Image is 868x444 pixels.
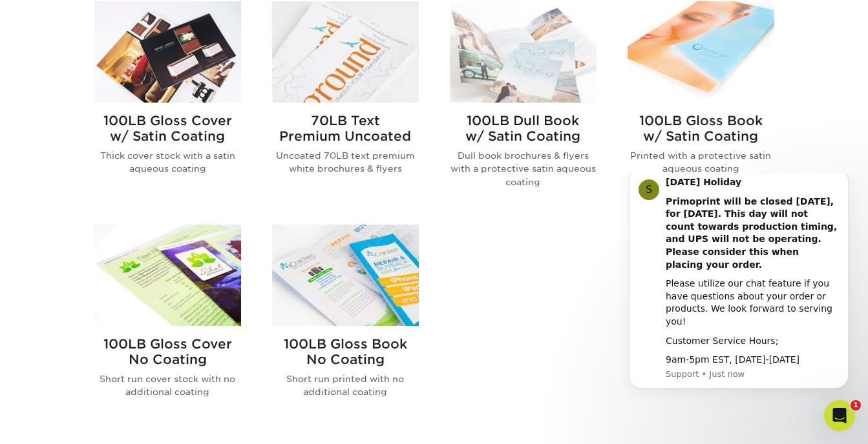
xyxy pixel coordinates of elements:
img: 100LB Gloss Book<br/>w/ Satin Coating Brochures & Flyers [628,1,774,103]
p: Uncoated 70LB text premium white brochures & flyers [272,149,419,176]
h2: 100LB Gloss Cover No Coating [94,336,241,367]
p: Short run cover stock with no additional coating [94,372,241,399]
span: 1 [851,400,861,410]
p: Printed with a protective satin aqueous coating [628,149,774,176]
h2: 70LB Text Premium Uncoated [272,113,419,144]
p: Short run printed with no additional coating [272,372,419,399]
p: Message from Support, sent Just now [56,195,229,207]
iframe: Intercom live chat [824,400,855,431]
img: 100LB Dull Book<br/>w/ Satin Coating Brochures & Flyers [450,1,597,103]
p: Thick cover stock with a satin aqueous coating [94,149,241,176]
a: 100LB Dull Book<br/>w/ Satin Coating Brochures & Flyers 100LB Dull Bookw/ Satin Coating Dull book... [450,1,597,209]
div: Please utilize our chat feature if you have questions about your order or products. We look forwa... [56,104,229,154]
img: 100LB Gloss Cover<br/>No Coating Brochures & Flyers [94,225,241,326]
a: 70LB Text<br/>Premium Uncoated Brochures & Flyers 70LB TextPremium Uncoated Uncoated 70LB text pr... [272,1,419,209]
b: [DATE] Holiday [56,3,132,14]
img: 70LB Text<br/>Premium Uncoated Brochures & Flyers [272,1,419,103]
a: 100LB Gloss Book<br/>w/ Satin Coating Brochures & Flyers 100LB Gloss Bookw/ Satin Coating Printed... [628,1,774,209]
a: 100LB Gloss Book<br/>No Coating Brochures & Flyers 100LB Gloss BookNo Coating Short run printed w... [272,225,419,419]
iframe: Google Customer Reviews [3,405,110,439]
div: Message content [56,3,229,193]
h2: 100LB Dull Book w/ Satin Coating [450,113,597,144]
div: Profile image for Support [29,6,50,26]
a: 100LB Gloss Cover<br/>w/ Satin Coating Brochures & Flyers 100LB Gloss Coverw/ Satin Coating Thick... [94,1,241,209]
iframe: Intercom notifications message [609,174,868,409]
img: 100LB Gloss Book<br/>No Coating Brochures & Flyers [272,225,419,326]
div: Customer Service Hours; [56,161,229,174]
div: 9am-5pm EST, [DATE]-[DATE] [56,180,229,193]
h2: 100LB Gloss Book No Coating [272,336,419,367]
b: Primoprint will be closed [DATE], for [DATE]. This day will not count towards production timing, ... [56,23,228,96]
p: Dull book brochures & flyers with a protective satin aqueous coating [450,149,597,188]
a: 100LB Gloss Cover<br/>No Coating Brochures & Flyers 100LB Gloss CoverNo Coating Short run cover s... [94,225,241,419]
img: 100LB Gloss Cover<br/>w/ Satin Coating Brochures & Flyers [94,1,241,103]
h2: 100LB Gloss Cover w/ Satin Coating [94,113,241,144]
h2: 100LB Gloss Book w/ Satin Coating [628,113,774,144]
